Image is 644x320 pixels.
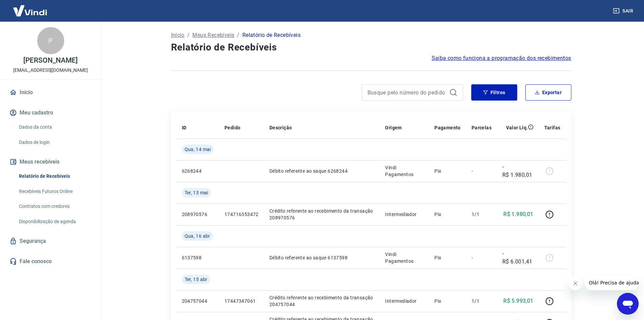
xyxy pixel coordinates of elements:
a: Recebíveis Futuros Online [16,185,93,198]
p: Crédito referente ao recebimento da transação 208970576 [269,208,375,221]
p: [EMAIL_ADDRESS][DOMAIN_NAME] [13,67,88,74]
img: Vindi [8,0,52,21]
p: Débito referente ao saque 6268244 [269,168,375,174]
p: 208970576 [182,211,214,218]
a: Contratos com credores [16,199,93,213]
p: / [187,31,190,39]
p: 17447347061 [224,298,259,304]
p: Pagamento [434,124,461,131]
a: Saiba como funciona a programação dos recebimentos [432,54,571,62]
p: [PERSON_NAME] [23,57,77,64]
a: Dados da conta [16,120,93,134]
p: ID [182,124,187,131]
p: 1/1 [472,211,492,218]
p: / [237,31,239,39]
a: Fale conosco [8,254,93,269]
p: - [472,254,492,261]
iframe: Fechar mensagem [569,277,582,290]
p: Pix [434,168,461,174]
span: Qua, 14 mai [185,146,211,153]
p: Intermediador [385,298,424,304]
button: Meus recebíveis [8,154,93,169]
p: R$ 5.993,01 [503,297,533,305]
p: -R$ 1.980,01 [502,163,533,179]
button: Exportar [525,84,571,101]
iframe: Botão para abrir a janela de mensagens [617,293,639,315]
p: 204757044 [182,298,214,304]
p: Pix [434,254,461,261]
p: 1/1 [472,298,492,304]
span: Qua, 16 abr [185,233,210,239]
button: Meu cadastro [8,105,93,120]
p: Parcelas [472,124,492,131]
p: Tarifas [544,124,560,131]
p: Pix [434,298,461,304]
h4: Relatório de Recebíveis [171,41,571,54]
a: Segurança [8,234,93,249]
a: Dados de login [16,135,93,149]
p: Débito referente ao saque 6137598 [269,254,375,261]
p: R$ 1.980,01 [503,210,533,218]
a: Início [8,85,93,100]
span: Olá! Precisa de ajuda? [4,5,57,10]
button: Filtros [471,84,517,101]
p: Vindi Pagamentos [385,164,424,178]
p: Vindi Pagamentos [385,251,424,264]
a: Início [171,31,185,39]
a: Meus Recebíveis [192,31,234,39]
p: Relatório de Recebíveis [242,31,301,39]
iframe: Mensagem da empresa [585,275,639,290]
span: Ter, 13 mai [185,189,208,196]
p: Origem [385,124,402,131]
div: P [37,27,64,54]
p: 6268244 [182,168,214,174]
p: Crédito referente ao recebimento da transação 204757044 [269,294,375,308]
p: Valor Líq. [506,124,528,131]
p: 174716353472 [224,211,259,218]
a: Relatório de Recebíveis [16,169,93,183]
p: Pedido [224,124,240,131]
input: Busque pelo número do pedido [367,87,447,98]
p: -R$ 6.001,41 [502,250,533,266]
p: 6137598 [182,254,214,261]
p: Pix [434,211,461,218]
a: Disponibilização de agenda [16,215,93,229]
span: Ter, 15 abr [185,276,208,283]
p: - [472,168,492,174]
p: Descrição [269,124,292,131]
button: Sair [612,5,636,17]
p: Intermediador [385,211,424,218]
